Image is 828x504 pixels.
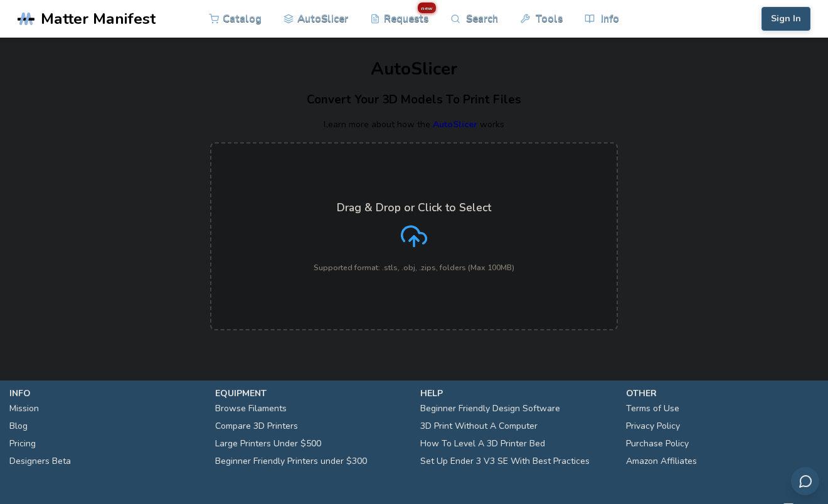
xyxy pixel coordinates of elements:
[9,400,39,417] a: Mission
[215,435,321,453] a: Large Printers Under $500
[9,453,71,470] a: Designers Beta
[215,400,287,417] a: Browse Filaments
[215,453,367,470] a: Beginner Friendly Printers under $300
[420,417,538,435] a: 3D Print Without A Computer
[762,7,810,31] button: Sign In
[418,3,436,13] span: new
[314,263,514,272] p: Supported format: .stls, .obj, .zips, folders (Max 100MB)
[433,118,477,130] a: AutoSlicer
[215,417,298,435] a: Compare 3D Printers
[9,387,203,400] p: info
[215,387,408,400] p: equipment
[626,435,689,453] a: Purchase Policy
[626,453,697,470] a: Amazon Affiliates
[420,387,613,400] p: help
[626,387,819,400] p: other
[41,10,156,28] span: Matter Manifest
[420,453,590,470] a: Set Up Ender 3 V3 SE With Best Practices
[9,417,28,435] a: Blog
[626,400,679,417] a: Terms of Use
[337,201,491,214] p: Drag & Drop or Click to Select
[626,417,680,435] a: Privacy Policy
[420,400,560,417] a: Beginner Friendly Design Software
[9,435,36,453] a: Pricing
[420,435,545,453] a: How To Level A 3D Printer Bed
[791,467,819,495] button: Send feedback via email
